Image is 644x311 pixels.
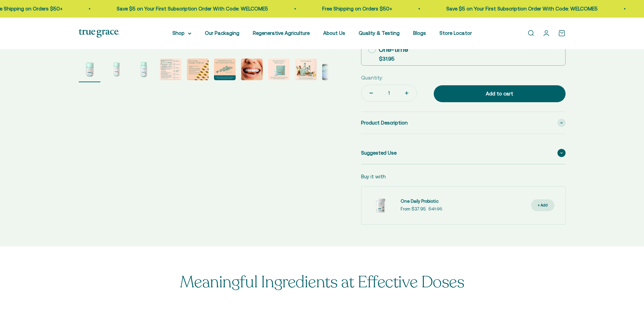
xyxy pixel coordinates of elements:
[214,59,236,80] img: Our fish oil is traceable back to the specific fishery it came form, so you can check that it mee...
[241,59,263,82] button: Go to item 7
[361,119,408,127] span: Product Description
[361,173,386,181] p: Buy it with
[241,59,263,80] img: Alaskan Pollock live a short life and do not bio-accumulate heavy metals and toxins the way older...
[446,5,598,13] p: Save $5 on Your First Subscription Order With Code: WELCOME5
[160,59,182,80] img: We source our fish oil from Alaskan Pollock that have been freshly caught for human consumption i...
[322,6,392,12] a: Free Shipping on Orders $50+
[79,59,100,80] img: Omega-3 Fish Oil for Brain, Heart, and Immune Health* Sustainably sourced, wild-caught Alaskan fi...
[133,59,154,80] img: Omega-3 Fish Oil
[361,74,383,82] label: Quantity:
[538,202,548,208] div: + Add
[268,59,290,82] button: Go to item 8
[133,59,154,82] button: Go to item 3
[295,59,317,82] button: Go to item 9
[447,90,552,98] div: Add to cart
[434,85,566,102] button: Add to cart
[361,149,397,157] span: Suggested Use
[322,64,344,82] button: Go to item 10
[117,5,268,13] p: Save $5 on Your First Subscription Order With Code: WELCOME5
[439,30,472,36] a: Store Locator
[323,30,345,36] a: About Us
[180,273,464,291] p: Meaningful Ingredients at Effective Doses
[531,199,554,211] button: + Add
[361,142,566,164] summary: Suggested Use
[268,59,290,80] img: When you opt for our refill pouches instead of buying a whole new bottle every time you buy suppl...
[359,30,400,36] a: Quality & Testing
[413,30,426,36] a: Blogs
[401,198,442,205] a: One Daily Probiotic
[367,192,394,219] img: Daily Probiotic forDigestive and Immune Support:* - 90 Billion CFU at time of manufacturing (30 B...
[160,59,182,82] button: Go to item 4
[172,29,191,37] summary: Shop
[187,59,209,80] img: - Sustainably sourced, wild-caught Alaskan fish - Provides 1400 mg of the essential fatty Acids E...
[79,59,100,82] button: Go to item 1
[295,59,317,80] img: Our full product line provides a robust and comprehensive offering for a true foundation of healt...
[401,199,438,204] span: One Daily Probiotic
[187,59,209,82] button: Go to item 5
[361,85,381,101] button: Decrease quantity
[401,206,426,213] sale-price: From $37.95
[205,30,239,36] a: Our Packaging
[253,30,310,36] a: Regenerative Agriculture
[214,59,236,82] button: Go to item 6
[106,59,127,80] img: Omega-3 Fish Oil
[361,112,566,134] summary: Product Description
[397,85,416,101] button: Increase quantity
[428,206,442,213] compare-at-price: $41.95
[106,59,127,82] button: Go to item 2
